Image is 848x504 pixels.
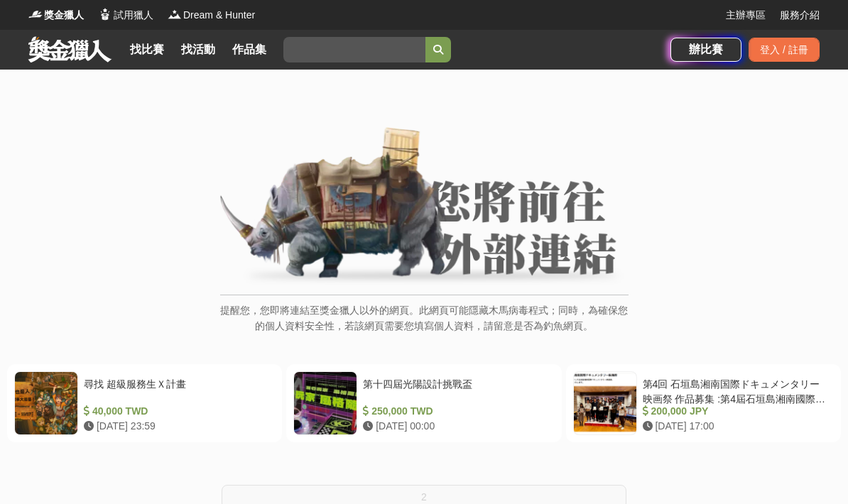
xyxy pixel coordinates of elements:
span: Dream & Hunter [183,8,255,23]
div: 尋找 超級服務生Ｘ計畫 [84,377,269,404]
a: 服務介紹 [780,8,820,23]
img: Logo [168,7,182,21]
div: 第十四屆光陽設計挑戰盃 [363,377,548,404]
a: 找比賽 [124,40,170,60]
div: 250,000 TWD [363,404,548,419]
img: External Link Banner [220,127,629,287]
img: Logo [28,7,43,21]
img: Logo [98,7,112,21]
a: 辦比賽 [670,38,741,62]
span: 獎金獵人 [44,8,84,23]
a: Logo試用獵人 [98,8,153,23]
div: [DATE] 00:00 [363,419,548,434]
a: 作品集 [227,40,272,60]
div: 200,000 JPY [643,404,828,419]
a: 主辦專區 [726,8,766,23]
a: 第十四屆光陽設計挑戰盃 250,000 TWD [DATE] 00:00 [286,364,561,442]
a: 找活動 [175,40,221,60]
span: 試用獵人 [114,8,153,23]
a: 第4回 石垣島湘南国際ドキュメンタリー映画祭 作品募集 :第4屆石垣島湘南國際紀錄片電影節作品徵集 200,000 JPY [DATE] 17:00 [566,364,841,442]
div: 登入 / 註冊 [749,38,820,62]
p: 提醒您，您即將連結至獎金獵人以外的網頁。此網頁可能隱藏木馬病毒程式；同時，為確保您的個人資料安全性，若該網頁需要您填寫個人資料，請留意是否為釣魚網頁。 [220,302,629,349]
div: [DATE] 23:59 [84,419,269,434]
div: 第4回 石垣島湘南国際ドキュメンタリー映画祭 作品募集 :第4屆石垣島湘南國際紀錄片電影節作品徵集 [643,377,828,404]
div: 40,000 TWD [84,404,269,419]
a: LogoDream & Hunter [168,8,255,23]
div: [DATE] 17:00 [643,419,828,434]
a: Logo獎金獵人 [28,8,84,23]
a: 尋找 超級服務生Ｘ計畫 40,000 TWD [DATE] 23:59 [7,364,282,442]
